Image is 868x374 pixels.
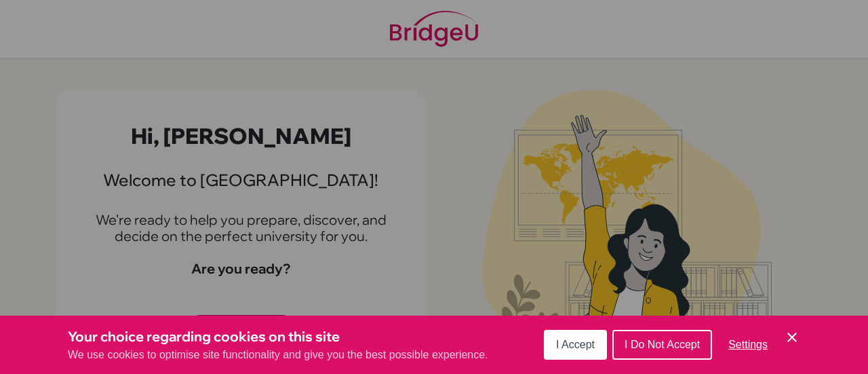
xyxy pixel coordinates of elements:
span: Settings [728,339,768,350]
span: I Accept [556,339,595,350]
button: I Accept [544,330,607,360]
p: We use cookies to optimise site functionality and give you the best possible experience. [68,347,488,363]
button: Settings [717,331,778,358]
button: Save and close [784,329,800,345]
button: I Do Not Accept [612,330,712,360]
h3: Your choice regarding cookies on this site [68,326,488,347]
span: I Do Not Accept [625,339,700,350]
